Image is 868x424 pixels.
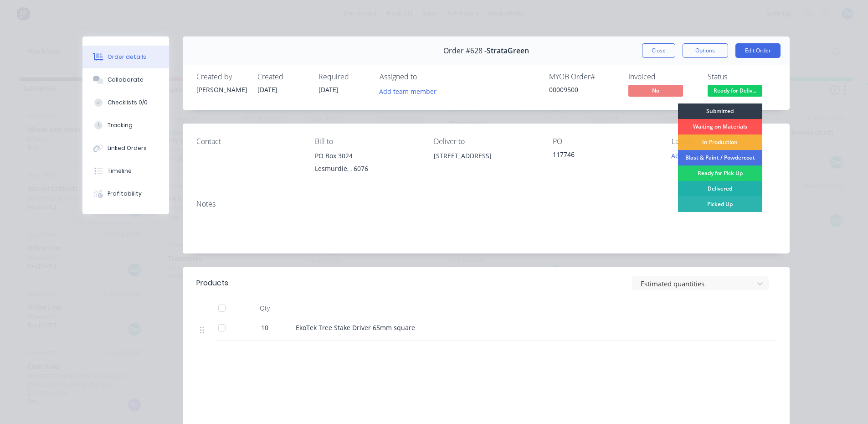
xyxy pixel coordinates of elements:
[735,43,781,58] button: Edit Order
[549,72,617,81] div: MYOB Order #
[708,85,762,96] span: Ready for Deliv...
[196,72,247,81] div: Created by
[82,160,169,182] button: Timeline
[553,137,657,146] div: PO
[196,137,301,146] div: Contact
[315,150,419,162] div: PO Box 3024
[108,190,142,198] div: Profitability
[374,85,441,97] button: Add team member
[196,200,776,208] div: Notes
[82,46,169,68] button: Order details
[672,137,776,146] div: Labels
[678,134,762,150] div: In Production
[678,181,762,196] div: Delivered
[296,323,415,332] span: EkoTek Tree Stake Driver 65mm square
[108,167,132,175] div: Timeline
[315,150,419,179] div: PO Box 3024Lesmurdie, , 6076
[667,150,709,162] button: Add labels
[318,85,339,94] span: [DATE]
[628,85,683,96] span: No
[678,150,762,165] div: Blast & Paint / Powdercoat
[257,72,308,81] div: Created
[443,47,487,55] span: Order #628 -
[237,299,292,317] div: Qty
[196,278,228,289] div: Products
[82,137,169,160] button: Linked Orders
[487,47,529,55] span: StrataGreen
[549,85,617,94] div: 00009500
[82,68,169,91] button: Collaborate
[108,144,147,152] div: Linked Orders
[315,137,419,146] div: Bill to
[678,103,762,119] div: Submitted
[708,85,762,98] button: Ready for Deliv...
[108,53,146,61] div: Order details
[642,43,675,58] button: Close
[257,85,277,94] span: [DATE]
[434,137,538,146] div: Deliver to
[628,72,697,81] div: Invoiced
[261,323,268,332] span: 10
[434,150,538,162] div: [STREET_ADDRESS]
[318,72,369,81] div: Required
[553,150,657,162] div: 117746
[108,121,133,129] div: Tracking
[380,72,471,81] div: Assigned to
[678,119,762,134] div: Waiting on Materials
[380,85,442,97] button: Add team member
[108,98,148,107] div: Checklists 0/0
[82,182,169,205] button: Profitability
[683,43,728,58] button: Options
[82,91,169,114] button: Checklists 0/0
[678,196,762,212] div: Picked Up
[108,76,144,84] div: Collaborate
[678,165,762,181] div: Ready for Pick Up
[708,72,776,81] div: Status
[315,162,419,175] div: Lesmurdie, , 6076
[196,85,247,94] div: [PERSON_NAME]
[434,150,538,179] div: [STREET_ADDRESS]
[82,114,169,137] button: Tracking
